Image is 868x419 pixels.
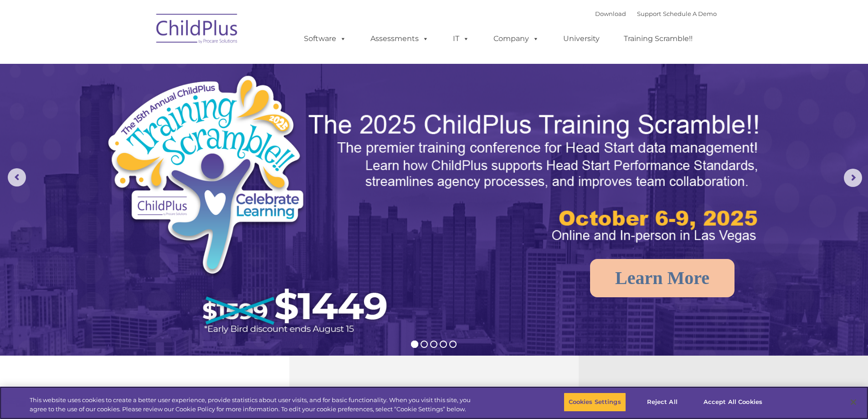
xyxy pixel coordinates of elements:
a: University [554,30,609,48]
a: Company [484,30,548,48]
a: Training Scramble!! [615,30,702,48]
a: Assessments [361,30,438,48]
button: Accept All Cookies [699,393,767,412]
font: | [595,10,717,17]
a: Support [637,10,661,17]
img: ChildPlus by Procare Solutions [152,7,243,53]
button: Close [843,392,863,412]
button: Reject All [634,393,691,412]
button: Cookies Settings [564,393,626,412]
a: Download [595,10,626,17]
a: Software [295,30,355,48]
a: Schedule A Demo [663,10,717,17]
div: This website uses cookies to create a better user experience, provide statistics about user visit... [30,396,478,414]
a: IT [444,30,478,48]
a: Learn More [590,259,734,297]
